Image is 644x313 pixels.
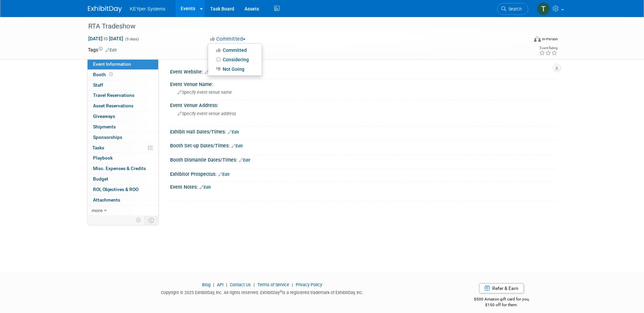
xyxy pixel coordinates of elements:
a: more [88,206,158,216]
span: Specify event venue address [178,111,236,116]
a: Edit [232,144,243,148]
div: $150 off for them. [447,302,556,308]
div: Exhibitor Prospectus: [170,169,556,178]
span: Booth not reserved yet [108,72,114,77]
div: Event Rating [539,46,557,50]
span: | [290,282,295,287]
span: KEYper Systems [130,6,166,12]
span: ROI, Objectives & ROO [93,187,139,192]
a: Asset Reservations [88,101,158,111]
span: Sponsorships [93,134,122,140]
a: Staff [88,80,158,90]
span: | [211,282,216,287]
div: $500 Amazon gift card for you, [447,292,556,308]
a: Booth [88,70,158,80]
span: Booth [93,72,114,77]
a: Privacy Policy [296,282,322,287]
div: Event Venue Address: [170,100,556,109]
a: Tasks [88,143,158,153]
div: Copyright © 2025 ExhibitDay, Inc. All rights reserved. ExhibitDay is a registered trademark of Ex... [88,288,437,296]
div: RTA Tradeshow [86,20,518,33]
a: Giveaways [88,111,158,122]
span: [DATE] [DATE] [88,36,124,42]
a: Sponsorships [88,132,158,143]
span: (5 days) [125,37,139,41]
a: Event Information [88,59,158,69]
a: Travel Reservations [88,90,158,101]
a: Committed [208,45,262,55]
span: Shipments [93,124,116,129]
div: Booth Dismantle Dates/Times: [170,155,556,164]
span: Playbook [93,155,113,161]
span: Giveaways [93,113,115,119]
a: Budget [88,174,158,184]
td: Personalize Event Tab Strip [133,216,145,225]
div: Event Notes: [170,182,556,191]
a: Playbook [88,153,158,163]
sup: ® [280,290,282,293]
img: ExhibitDay [88,6,122,13]
div: In-Person [542,37,558,42]
span: Search [506,6,522,12]
a: ROI, Objectives & ROO [88,185,158,195]
div: Exhibit Hall Dates/Times: [170,127,556,135]
a: API [217,282,223,287]
img: Format-Inperson.png [534,36,541,42]
a: Refer & Earn [479,283,524,293]
span: Travel Reservations [93,92,134,98]
span: to [103,36,109,41]
a: Terms of Service [257,282,289,287]
a: Edit [106,48,117,53]
span: Tasks [92,145,104,150]
div: Booth Set-up Dates/Times: [170,141,556,149]
a: Attachments [88,195,158,205]
img: Tyler Wetherington [537,2,550,15]
span: Specify event venue name [178,90,232,95]
a: Shipments [88,122,158,132]
a: Edit [228,130,239,134]
a: Considering [208,55,262,64]
span: | [224,282,229,287]
span: Attachments [93,197,120,203]
a: Not Going [208,64,262,74]
div: Event Venue Name: [170,79,556,88]
span: Misc. Expenses & Credits [93,166,146,171]
span: Event Information [93,61,131,67]
span: Budget [93,176,108,182]
a: Edit [239,158,250,163]
a: Contact Us [230,282,251,287]
span: Staff [93,82,103,88]
a: Edit [200,185,211,190]
a: Edit [218,172,229,177]
span: more [92,208,103,213]
a: Edit [205,70,216,75]
span: | [252,282,256,287]
td: Toggle Event Tabs [144,216,158,225]
a: Search [497,3,528,15]
a: Misc. Expenses & Credits [88,164,158,174]
td: Tags [88,46,117,53]
span: Asset Reservations [93,103,133,108]
button: Committed [208,36,248,43]
a: Blog [202,282,210,287]
div: Event Website: [170,67,556,76]
div: Event Format [488,35,558,45]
